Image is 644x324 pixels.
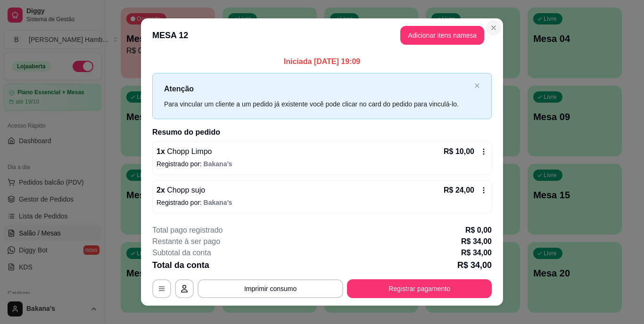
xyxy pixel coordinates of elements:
[157,198,487,207] p: Registrado por:
[152,56,492,67] p: Iniciada [DATE] 19:09
[141,18,503,52] header: MESA 12
[444,146,474,157] p: R$ 10,00
[474,83,480,89] span: close
[152,127,492,138] h2: Resumo do pedido
[444,185,474,196] p: R$ 24,00
[152,236,220,247] p: Restante à ser pago
[457,259,492,272] p: R$ 34,00
[157,159,487,169] p: Registrado por:
[465,225,492,236] p: R$ 0,00
[164,99,471,109] div: Para vincular um cliente a um pedido já existente você pode clicar no card do pedido para vinculá...
[461,236,492,247] p: R$ 34,00
[204,199,232,206] span: Bakana’s
[157,146,212,157] p: 1 x
[165,186,205,194] span: Chopp sujo
[347,279,492,298] button: Registrar pagamento
[486,20,501,35] button: Close
[204,160,232,168] span: Bakana’s
[152,225,223,236] p: Total pago registrado
[152,259,209,272] p: Total da conta
[157,185,205,196] p: 2 x
[198,279,343,298] button: Imprimir consumo
[461,247,492,259] p: R$ 34,00
[165,147,212,155] span: Chopp Limpo
[164,83,471,95] p: Atenção
[400,26,484,45] button: Adicionar itens namesa
[152,247,211,259] p: Subtotal da conta
[474,83,480,89] button: close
